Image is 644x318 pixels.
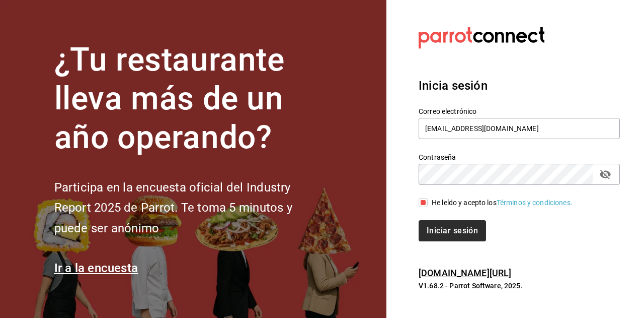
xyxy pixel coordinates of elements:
a: [DOMAIN_NAME][URL] [419,268,511,278]
h2: Participa en la encuesta oficial del Industry Report 2025 de Parrot. Te toma 5 minutos y puede se... [54,177,326,239]
div: He leído y acepto los [432,198,573,208]
button: Iniciar sesión [419,220,486,241]
a: Términos y condiciones. [497,199,573,207]
label: Contraseña [419,154,620,161]
input: Ingresa tu correo electrónico [419,118,620,139]
h1: ¿Tu restaurante lleva más de un año operando? [54,41,326,157]
h3: Inicia sesión [419,77,620,95]
p: V1.68.2 - Parrot Software, 2025. [419,281,620,291]
a: Ir a la encuesta [54,261,138,275]
label: Correo electrónico [419,108,620,115]
button: passwordField [597,166,614,183]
